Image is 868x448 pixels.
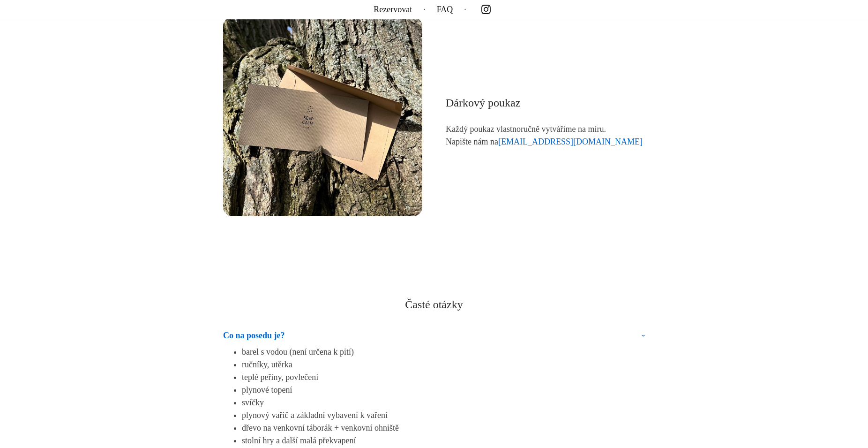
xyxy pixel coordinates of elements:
[242,409,645,422] li: plynový vařič a základní vybavení k vaření
[446,96,645,110] h3: Dárkový poukaz
[223,298,645,311] h3: Časté otázky
[498,137,643,146] a: [EMAIL_ADDRESS][DOMAIN_NAME]
[223,329,645,346] summary: Co na posedu je?
[242,434,645,447] li: stolní hry a další malá překvapení
[242,358,645,371] li: ručníky, utěrka
[242,346,645,358] li: barel s vodou (není určena k pití)
[446,123,645,148] p: Každý poukaz vlastnoručně vytváříme na míru. Napište nám na
[242,384,645,396] li: plynové topení
[242,422,645,434] li: dřevo na venkovní táborák + venkovní ohniště
[242,396,645,409] li: svíčky
[242,371,645,384] li: teplé peřiny, povlečení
